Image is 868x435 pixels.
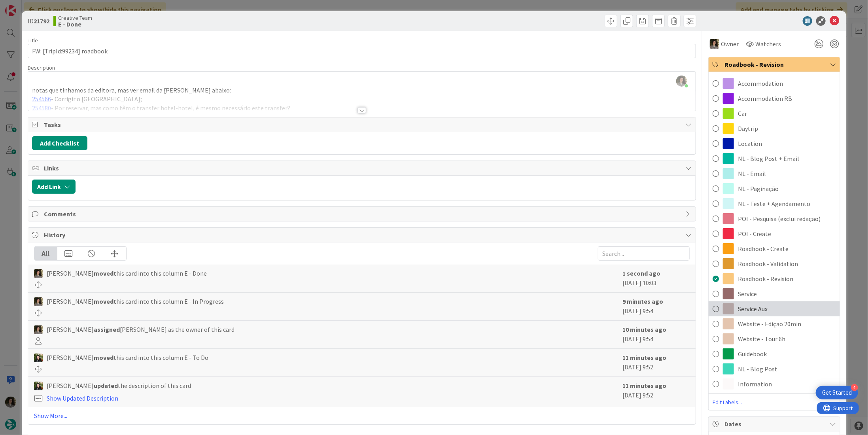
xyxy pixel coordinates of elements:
[822,389,852,397] div: Get Started
[738,289,757,299] span: Service
[622,269,690,288] div: [DATE] 10:03
[755,39,781,49] span: Watchers
[738,124,758,133] span: Daytrip
[44,209,681,219] span: Comments
[622,354,666,361] b: 11 minutes ago
[622,297,690,316] div: [DATE] 9:54
[34,269,43,278] img: MS
[738,274,793,284] span: Roadbook - Revision
[738,244,789,253] span: Roadbook - Create
[721,39,739,49] span: Owner
[598,246,690,261] input: Search...
[34,325,43,334] img: MS
[32,136,87,150] button: Add Checklist
[34,382,43,390] img: BC
[17,1,36,11] span: Support
[94,382,118,390] b: updated
[738,139,762,148] span: Location
[738,319,801,329] span: Website - Edição 20min
[32,86,692,95] p: notas que tinhamos da editora, mas ver email da [PERSON_NAME] abaixo:
[738,109,747,118] span: Car
[47,394,118,402] a: Show Updated Description
[47,353,208,362] span: [PERSON_NAME] this card into this column E - To Do
[738,94,792,103] span: Accommodation RB
[676,76,687,87] img: EtGf2wWP8duipwsnFX61uisk7TBOWsWe.jpg
[28,16,49,26] span: ID
[34,354,43,362] img: BC
[58,15,92,21] span: Creative Team
[32,180,76,194] button: Add Link
[738,169,766,178] span: NL - Email
[44,163,681,173] span: Links
[34,297,43,306] img: MS
[622,382,666,390] b: 11 minutes ago
[622,353,690,373] div: [DATE] 9:52
[724,419,826,429] span: Dates
[34,17,49,25] b: 21792
[622,381,690,403] div: [DATE] 9:52
[94,297,113,305] b: moved
[738,364,777,374] span: NL - Blog Post
[738,154,799,163] span: NL - Blog Post + Email
[94,269,113,277] b: moved
[34,411,690,420] a: Show More...
[47,269,207,278] span: [PERSON_NAME] this card into this column E - Done
[724,60,826,69] span: Roadbook - Revision
[738,214,821,223] span: POI - Pesquisa (exclui redação)
[94,354,113,361] b: moved
[622,325,666,333] b: 10 minutes ago
[738,334,785,344] span: Website - Tour 6h
[738,349,767,359] span: Guidebook
[47,297,224,306] span: [PERSON_NAME] this card into this column E - In Progress
[47,381,191,390] span: [PERSON_NAME] the description of this card
[738,379,772,389] span: Information
[94,325,120,333] b: assigned
[738,184,779,193] span: NL - Paginação
[709,398,840,406] span: Edit Labels...
[738,259,798,269] span: Roadbook - Validation
[816,386,858,399] div: Open Get Started checklist, remaining modules: 4
[622,297,663,305] b: 9 minutes ago
[44,120,681,129] span: Tasks
[44,230,681,240] span: History
[28,44,696,58] input: type card name here...
[34,247,57,260] div: All
[28,37,38,44] label: Title
[622,269,660,277] b: 1 second ago
[738,304,768,314] span: Service Aux
[58,21,92,27] b: E - Done
[622,325,690,344] div: [DATE] 9:54
[738,229,771,238] span: POI - Create
[28,64,55,71] span: Description
[710,39,719,49] img: MS
[738,199,810,208] span: NL - Teste + Agendamento
[47,325,234,334] span: [PERSON_NAME] [PERSON_NAME] as the owner of this card
[738,79,783,88] span: Accommodation
[851,384,858,391] div: 4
